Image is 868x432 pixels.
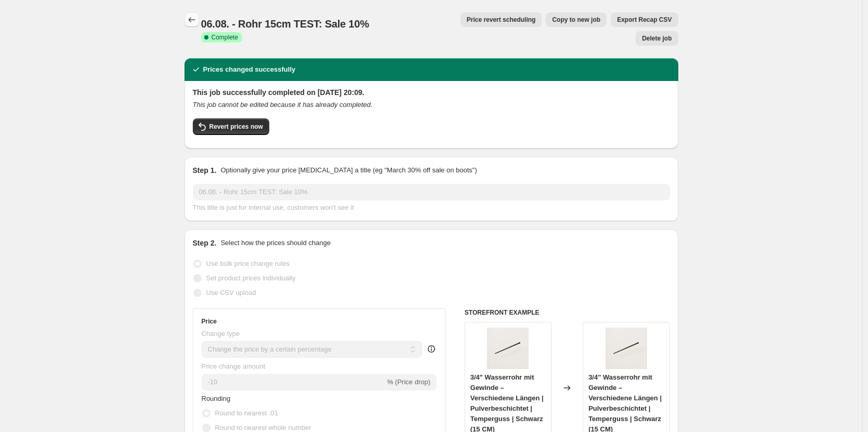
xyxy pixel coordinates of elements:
[426,344,437,354] div: help
[465,308,670,317] h6: STOREFRONT EXAMPLE
[193,184,670,200] input: 30% off holiday sale
[611,12,678,27] button: Export Recap CSV
[193,204,354,211] span: This title is just for internal use, customers won't see it
[642,34,672,43] span: Delete job
[193,87,670,98] h2: This job successfully completed on [DATE] 20:09.
[203,64,296,75] h2: Prices changed successfully
[487,328,529,369] img: wasserrohr-temperguss-pamo-fuer-diy-moebel_80x.webp
[220,238,331,248] p: Select how the prices should change
[461,12,542,27] button: Price revert scheduling
[193,238,217,248] h2: Step 2.
[193,101,373,109] i: This job cannot be edited because it has already completed.
[202,374,385,390] input: -15
[546,12,607,27] button: Copy to new job
[206,289,256,296] span: Use CSV upload
[193,165,217,176] h2: Step 1.
[209,123,263,131] span: Revert prices now
[206,260,290,267] span: Use bulk price change rules
[185,12,199,27] button: Price change jobs
[552,16,600,24] span: Copy to new job
[202,330,240,337] span: Change type
[212,33,238,42] span: Complete
[387,378,430,386] span: % (Price drop)
[606,328,647,369] img: wasserrohr-temperguss-pamo-fuer-diy-moebel_80x.webp
[636,31,678,46] button: Delete job
[202,362,266,370] span: Price change amount
[215,409,278,417] span: Round to nearest .01
[467,16,536,24] span: Price revert scheduling
[201,18,370,30] span: 06.08. - Rohr 15cm TEST: Sale 10%
[193,118,269,135] button: Revert prices now
[206,274,296,282] span: Set product prices individually
[220,165,477,176] p: Optionally give your price [MEDICAL_DATA] a title (eg "March 30% off sale on boots")
[617,16,672,24] span: Export Recap CSV
[202,317,217,326] h3: Price
[202,395,231,402] span: Rounding
[215,424,311,431] span: Round to nearest whole number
